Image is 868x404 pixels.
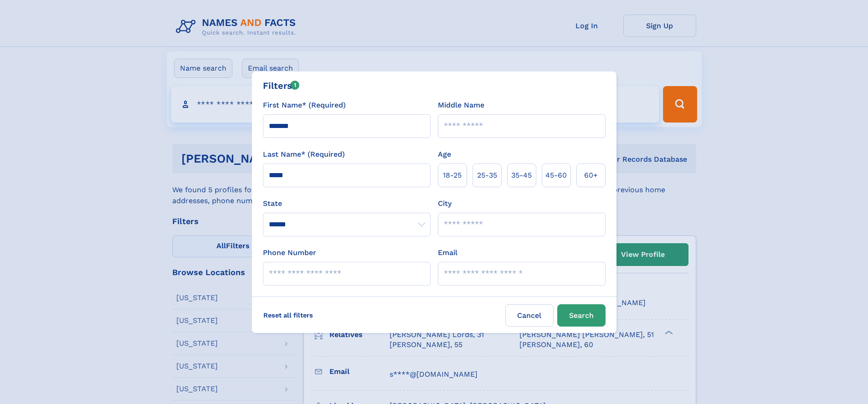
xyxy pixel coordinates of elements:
label: First Name* (Required) [263,100,346,111]
div: Filters [263,79,300,92]
label: Age [438,149,451,160]
label: State [263,198,431,209]
span: 35‑45 [511,170,532,181]
label: Email [438,247,457,258]
button: Search [557,304,606,327]
span: 60+ [584,170,598,181]
span: 25‑35 [477,170,497,181]
label: Reset all filters [257,304,319,326]
label: Last Name* (Required) [263,149,345,160]
label: City [438,198,452,209]
span: 45‑60 [545,170,567,181]
span: 18‑25 [443,170,462,181]
label: Cancel [505,304,554,327]
label: Phone Number [263,247,316,258]
label: Middle Name [438,100,484,111]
